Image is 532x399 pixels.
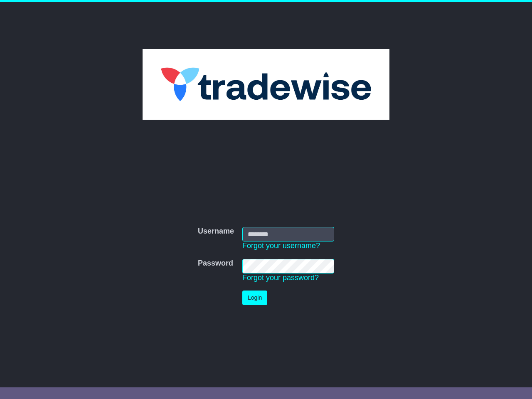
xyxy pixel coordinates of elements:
[242,273,319,282] a: Forgot your password?
[198,259,233,268] label: Password
[242,241,320,250] a: Forgot your username?
[198,227,234,236] label: Username
[242,291,267,305] button: Login
[143,49,390,120] img: Tradewise Global Logistics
